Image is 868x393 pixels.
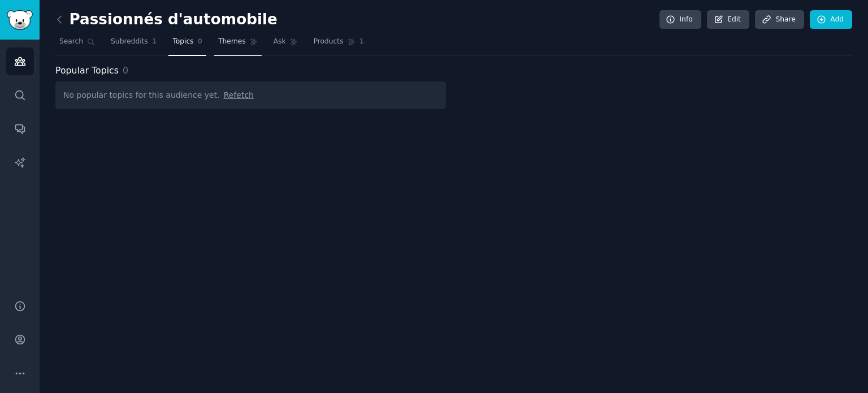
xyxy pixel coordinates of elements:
[7,10,33,30] img: GummySearch logo
[755,10,804,29] a: Share
[224,90,254,100] span: Refetch
[810,10,852,29] a: Add
[123,65,128,76] span: 0
[55,33,99,56] a: Search
[270,33,302,56] a: Ask
[659,10,701,29] a: Info
[274,37,286,47] span: Ask
[707,10,749,29] a: Edit
[359,37,364,47] span: 1
[314,37,344,47] span: Products
[59,37,83,47] span: Search
[152,37,157,47] span: 1
[111,37,148,47] span: Subreddits
[214,33,262,56] a: Themes
[55,11,277,29] h2: Passionnés d'automobile
[198,37,203,47] span: 0
[218,37,246,47] span: Themes
[172,37,193,47] span: Topics
[55,64,119,78] span: Popular Topics
[55,81,446,109] div: No popular topics for this audience yet.
[310,33,368,56] a: Products1
[107,33,160,56] a: Subreddits1
[168,33,206,56] a: Topics0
